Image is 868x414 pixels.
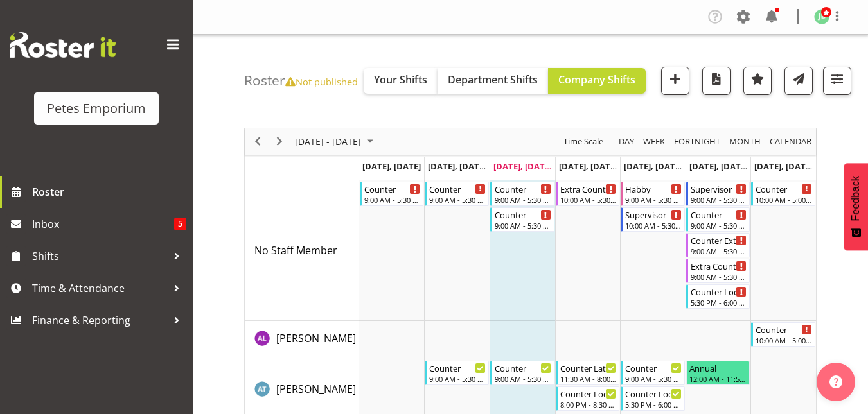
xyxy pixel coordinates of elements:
[285,75,358,88] span: Not published
[562,134,606,150] button: Time Scale
[756,182,812,195] div: Counter
[294,134,362,150] span: [DATE] - [DATE]
[784,67,813,95] button: Send a list of all shifts for the selected filtered period to all rostered employees.
[625,361,682,374] div: Counter
[691,194,747,205] div: 9:00 AM - 5:30 PM
[364,182,421,195] div: Counter
[625,194,682,205] div: 9:00 AM - 5:30 PM
[276,331,356,346] a: [PERSON_NAME]
[290,128,381,155] div: October 06 - 12, 2025
[702,67,731,95] button: Download a PDF of the roster according to the set date range.
[691,285,747,298] div: Counter Lock Up
[768,134,814,150] button: Month
[254,243,337,257] span: No Staff Member
[642,134,666,150] span: Week
[560,399,617,410] div: 8:00 PM - 8:30 PM
[756,323,812,336] div: Counter
[728,134,762,150] span: Month
[560,194,617,205] div: 10:00 AM - 5:30 PM
[756,194,812,205] div: 10:00 AM - 5:00 PM
[490,361,554,385] div: Alex-Micheal Taniwha"s event - Counter Begin From Wednesday, October 8, 2025 at 9:00:00 AM GMT+13...
[689,160,748,172] span: [DATE], [DATE]
[276,381,356,397] a: [PERSON_NAME]
[686,259,750,283] div: No Staff Member"s event - Extra Counter Begin From Saturday, October 11, 2025 at 9:00:00 AM GMT+1...
[751,182,815,206] div: No Staff Member"s event - Counter Begin From Sunday, October 12, 2025 at 10:00:00 AM GMT+13:00 En...
[844,163,868,250] button: Feedback - Show survey
[548,68,646,94] button: Company Shifts
[814,9,829,24] img: jodine-bunn132.jpg
[556,386,620,411] div: Alex-Micheal Taniwha"s event - Counter Lock Up Begin From Thursday, October 9, 2025 at 8:00:00 PM...
[362,160,421,172] span: [DATE], [DATE]
[244,73,358,88] h4: Roster
[269,128,290,155] div: next period
[625,399,682,410] div: 5:30 PM - 6:00 PM
[625,387,682,400] div: Counter Lock Up
[617,134,637,150] button: Timeline Day
[364,194,421,205] div: 9:00 AM - 5:30 PM
[429,194,486,205] div: 9:00 AM - 5:30 PM
[249,134,267,150] button: Previous
[429,361,486,374] div: Counter
[495,182,551,195] div: Counter
[673,134,722,150] span: Fortnight
[429,182,486,195] div: Counter
[691,234,747,246] div: Counter Extra
[254,243,337,258] a: No Staff Member
[293,134,379,150] button: October 2025
[691,297,747,307] div: 5:30 PM - 6:00 PM
[493,160,552,172] span: [DATE], [DATE]
[495,220,551,230] div: 9:00 AM - 5:30 PM
[743,67,772,95] button: Highlight an important date within the roster.
[686,182,750,206] div: No Staff Member"s event - Supervisor Begin From Saturday, October 11, 2025 at 9:00:00 AM GMT+13:0...
[276,331,356,345] span: [PERSON_NAME]
[689,361,747,374] div: Annual
[823,67,851,95] button: Filter Shifts
[727,134,763,150] button: Timeline Month
[276,382,356,396] span: [PERSON_NAME]
[621,361,685,385] div: Alex-Micheal Taniwha"s event - Counter Begin From Friday, October 10, 2025 at 9:00:00 AM GMT+13:0...
[754,160,813,172] span: [DATE], [DATE]
[558,73,635,87] span: Company Shifts
[495,374,551,384] div: 9:00 AM - 5:30 PM
[32,246,167,266] span: Shifts
[672,134,723,150] button: Fortnight
[625,182,682,195] div: Habby
[691,272,747,282] div: 9:00 AM - 5:30 PM
[621,386,685,411] div: Alex-Micheal Taniwha"s event - Counter Lock Up Begin From Friday, October 10, 2025 at 5:30:00 PM ...
[691,259,747,272] div: Extra Counter
[495,208,551,221] div: Counter
[560,361,617,374] div: Counter Late Shift
[271,134,288,150] button: Next
[374,73,427,87] span: Your Shifts
[429,374,486,384] div: 9:00 AM - 5:30 PM
[641,134,668,150] button: Timeline Week
[556,361,620,385] div: Alex-Micheal Taniwha"s event - Counter Late Shift Begin From Thursday, October 9, 2025 at 11:30:0...
[624,160,682,172] span: [DATE], [DATE]
[691,246,747,256] div: 9:00 AM - 5:30 PM
[32,279,167,298] span: Time & Attendance
[756,335,812,345] div: 10:00 AM - 5:00 PM
[428,160,486,172] span: [DATE], [DATE]
[625,374,682,384] div: 9:00 AM - 5:30 PM
[10,32,116,58] img: Rosterit website logo
[691,208,747,221] div: Counter
[751,322,815,347] div: Abigail Lane"s event - Counter Begin From Sunday, October 12, 2025 at 10:00:00 AM GMT+13:00 Ends ...
[560,387,617,400] div: Counter Lock Up
[490,182,554,206] div: No Staff Member"s event - Counter Begin From Wednesday, October 8, 2025 at 9:00:00 AM GMT+13:00 E...
[829,375,842,388] img: help-xxl-2.png
[47,99,146,118] div: Petes Emporium
[625,208,682,221] div: Supervisor
[560,374,617,384] div: 11:30 AM - 8:00 PM
[247,128,269,155] div: previous period
[661,67,689,95] button: Add a new shift
[448,73,538,87] span: Department Shifts
[621,182,685,206] div: No Staff Member"s event - Habby Begin From Friday, October 10, 2025 at 9:00:00 AM GMT+13:00 Ends ...
[686,233,750,257] div: No Staff Member"s event - Counter Extra Begin From Saturday, October 11, 2025 at 9:00:00 AM GMT+1...
[364,68,438,94] button: Your Shifts
[174,218,186,230] span: 5
[360,182,424,206] div: No Staff Member"s event - Counter Begin From Monday, October 6, 2025 at 9:00:00 AM GMT+13:00 Ends...
[617,134,635,150] span: Day
[625,220,682,230] div: 10:00 AM - 5:30 PM
[621,207,685,232] div: No Staff Member"s event - Supervisor Begin From Friday, October 10, 2025 at 10:00:00 AM GMT+13:00...
[689,374,747,384] div: 12:00 AM - 11:59 PM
